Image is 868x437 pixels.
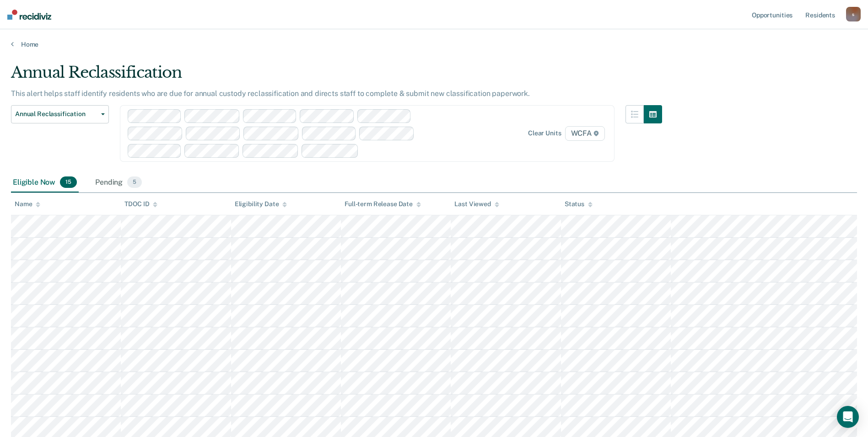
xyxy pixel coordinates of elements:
[15,110,97,118] span: Annual Reclassification
[15,200,40,208] div: Name
[11,40,857,48] a: Home
[93,173,144,193] div: Pending5
[235,200,287,208] div: Eligibility Date
[345,200,421,208] div: Full-term Release Date
[11,105,109,123] button: Annual Reclassification
[846,7,861,21] button: s
[60,176,77,188] span: 15
[565,126,605,141] span: WCFA
[7,10,51,20] img: Recidiviz
[837,406,859,428] div: Open Intercom Messenger
[11,63,662,89] div: Annual Reclassification
[11,89,530,98] p: This alert helps staff identify residents who are due for annual custody reclassification and dir...
[124,200,157,208] div: TDOC ID
[11,173,79,193] div: Eligible Now15
[528,129,561,137] div: Clear units
[565,200,593,208] div: Status
[127,176,142,188] span: 5
[454,200,499,208] div: Last Viewed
